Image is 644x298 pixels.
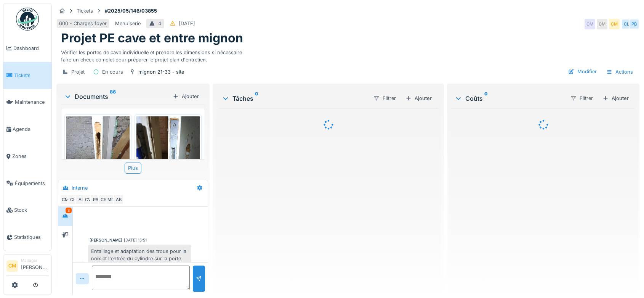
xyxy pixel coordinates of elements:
[90,194,101,205] div: PB
[110,92,116,101] sup: 86
[14,72,48,79] span: Tickets
[59,20,107,27] div: 600 - Charges foyer
[14,206,48,214] span: Stock
[609,19,620,29] div: CM
[138,68,184,76] div: mignon 21-33 - site
[21,258,48,263] div: Manager
[113,194,124,205] div: AB
[565,66,600,77] div: Modifier
[15,180,48,187] span: Équipements
[98,194,109,205] div: CB
[66,208,72,213] div: 3
[12,153,48,160] span: Zones
[170,91,202,101] div: Ajouter
[136,116,200,201] img: 2cas18ohbxvvy58m68eqxs0nvnzz
[61,31,243,45] h1: Projet PE cave et entre mignon
[3,143,51,170] a: Zones
[124,237,147,243] div: [DATE] 15:51
[585,19,595,29] div: CM
[3,62,51,89] a: Tickets
[6,260,18,272] li: CM
[60,194,70,205] div: CM
[3,224,51,251] a: Statistiques
[64,92,170,101] div: Documents
[14,234,48,241] span: Statistiques
[6,258,48,276] a: CM Manager[PERSON_NAME]
[21,258,48,274] li: [PERSON_NAME]
[15,98,48,106] span: Maintenance
[158,20,161,27] div: 4
[3,89,51,116] a: Maintenance
[102,68,123,76] div: En cours
[77,7,93,14] div: Tickets
[621,19,632,29] div: CL
[75,194,86,205] div: AI
[402,93,435,103] div: Ajouter
[567,93,596,104] div: Filtrer
[222,94,367,103] div: Tâches
[370,93,399,104] div: Filtrer
[106,194,116,205] div: MD
[3,197,51,224] a: Stock
[61,46,635,63] div: Vérifier les portes de cave individuelle et prendre les dimensions si nécessaire faire un check c...
[71,68,85,76] div: Projet
[67,194,78,205] div: CL
[16,8,39,31] img: Badge_color-CXgf-gQk.svg
[13,45,48,52] span: Dashboard
[455,94,564,103] div: Coûts
[179,20,195,27] div: [DATE]
[484,94,488,103] sup: 0
[66,116,130,201] img: 8r2cjfd38j872p44v65kvay1jrg9
[255,94,258,103] sup: 0
[603,66,636,77] div: Actions
[83,194,93,205] div: CV
[599,93,632,103] div: Ajouter
[115,20,141,27] div: Menuiserie
[72,184,88,192] div: Interne
[102,7,160,14] strong: #2025/05/146/03855
[13,126,48,133] span: Agenda
[597,19,607,29] div: CM
[629,19,639,29] div: PB
[3,35,51,62] a: Dashboard
[3,170,51,197] a: Équipements
[3,116,51,143] a: Agenda
[88,245,191,273] div: Entaillage et adaptation des trous pour la noix et l'entrée du cylindre sur la porte numérotée 27...
[90,237,122,243] div: [PERSON_NAME]
[125,163,141,174] div: Plus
